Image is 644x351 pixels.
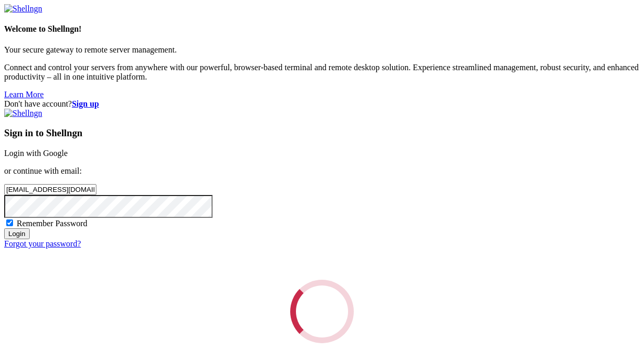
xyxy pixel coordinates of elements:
span: Remember Password [17,219,88,228]
p: Your secure gateway to remote server management. [4,45,640,55]
p: Connect and control your servers from anywhere with our powerful, browser-based terminal and remo... [4,63,640,82]
p: or continue with email: [4,166,640,176]
h4: Welcome to Shellngn! [4,24,640,34]
h3: Sign in to Shellngn [4,127,640,139]
input: Remember Password [6,219,13,226]
img: Shellngn [4,4,42,14]
input: Email address [4,184,96,195]
a: Forgot your password? [4,239,81,248]
input: Login [4,228,30,239]
img: Shellngn [4,109,42,118]
div: Don't have account? [4,99,640,109]
div: Loading... [290,280,354,343]
a: Learn More [4,90,44,99]
a: Sign up [72,99,99,108]
a: Login with Google [4,149,68,158]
